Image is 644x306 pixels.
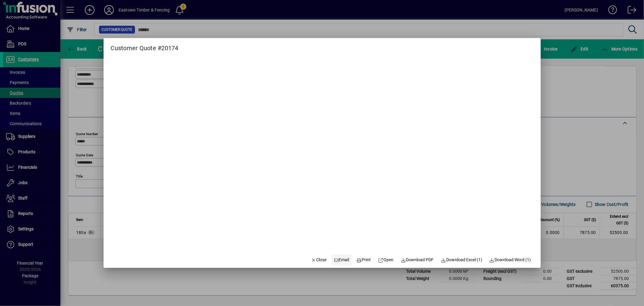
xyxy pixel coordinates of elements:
span: Email [334,257,349,263]
span: Download PDF [401,257,434,263]
a: Download PDF [398,255,436,265]
button: Email [331,255,352,265]
span: Close [311,257,327,263]
span: Download Word (1) [489,257,531,263]
span: Print [357,257,371,263]
a: Open [376,255,396,265]
span: Download Excel (1) [441,257,482,263]
button: Download Word (1) [487,255,533,265]
button: Print [354,255,373,265]
button: Download Excel (1) [439,255,485,265]
button: Close [309,255,329,265]
h2: Customer Quote #20174 [104,38,186,53]
span: Open [378,257,394,263]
